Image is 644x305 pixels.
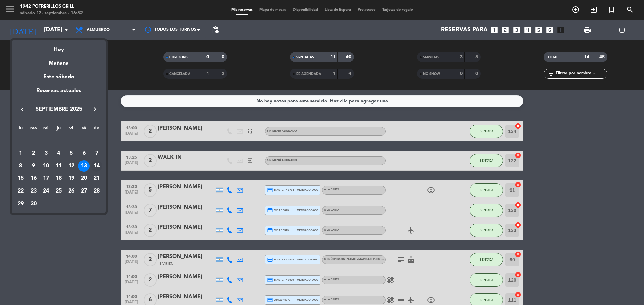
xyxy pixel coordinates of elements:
[53,185,64,197] div: 25
[53,148,64,159] div: 4
[52,185,65,198] td: 25 de septiembre de 2025
[12,54,106,68] div: Mañana
[14,134,103,147] td: SEP.
[40,160,52,172] div: 10
[91,148,102,159] div: 7
[16,105,29,114] button: keyboard_arrow_left
[40,124,52,135] th: miércoles
[78,148,90,159] div: 6
[91,185,102,197] div: 28
[40,173,52,184] div: 17
[27,160,40,172] td: 9 de septiembre de 2025
[65,147,78,160] td: 5 de septiembre de 2025
[52,147,65,160] td: 4 de septiembre de 2025
[40,185,52,197] div: 24
[78,172,91,185] td: 20 de septiembre de 2025
[40,147,52,160] td: 3 de septiembre de 2025
[14,185,27,198] td: 22 de septiembre de 2025
[28,198,39,210] div: 30
[78,185,90,197] div: 27
[78,185,91,198] td: 27 de septiembre de 2025
[40,148,52,159] div: 3
[91,160,102,172] div: 14
[90,172,103,185] td: 21 de septiembre de 2025
[15,185,26,197] div: 22
[65,185,78,198] td: 26 de septiembre de 2025
[52,172,65,185] td: 18 de septiembre de 2025
[27,147,40,160] td: 2 de septiembre de 2025
[18,105,26,113] i: keyboard_arrow_left
[90,124,103,135] th: domingo
[27,124,40,135] th: martes
[89,105,101,114] button: keyboard_arrow_right
[65,124,78,135] th: viernes
[27,172,40,185] td: 16 de septiembre de 2025
[66,160,77,172] div: 12
[12,86,106,100] div: Reservas actuales
[65,172,78,185] td: 19 de septiembre de 2025
[40,160,52,172] td: 10 de septiembre de 2025
[91,173,102,184] div: 21
[52,160,65,172] td: 11 de septiembre de 2025
[40,185,52,198] td: 24 de septiembre de 2025
[66,148,77,159] div: 5
[78,147,91,160] td: 6 de septiembre de 2025
[65,160,78,172] td: 12 de septiembre de 2025
[27,198,40,210] td: 30 de septiembre de 2025
[14,172,27,185] td: 15 de septiembre de 2025
[40,172,52,185] td: 17 de septiembre de 2025
[66,173,77,184] div: 19
[78,160,90,172] div: 13
[53,160,64,172] div: 11
[28,160,39,172] div: 9
[27,185,40,198] td: 23 de septiembre de 2025
[91,105,99,113] i: keyboard_arrow_right
[12,40,106,54] div: Hoy
[14,124,27,135] th: lunes
[14,147,27,160] td: 1 de septiembre de 2025
[28,148,39,159] div: 2
[15,173,26,184] div: 15
[29,105,89,114] span: septiembre 2025
[78,124,91,135] th: sábado
[90,160,103,172] td: 14 de septiembre de 2025
[15,160,26,172] div: 8
[28,185,39,197] div: 23
[28,173,39,184] div: 16
[14,160,27,172] td: 8 de septiembre de 2025
[78,173,90,184] div: 20
[90,185,103,198] td: 28 de septiembre de 2025
[52,124,65,135] th: jueves
[15,198,26,210] div: 29
[12,68,106,86] div: Este sábado
[66,185,77,197] div: 26
[53,173,64,184] div: 18
[90,147,103,160] td: 7 de septiembre de 2025
[14,198,27,210] td: 29 de septiembre de 2025
[15,148,26,159] div: 1
[78,160,91,172] td: 13 de septiembre de 2025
